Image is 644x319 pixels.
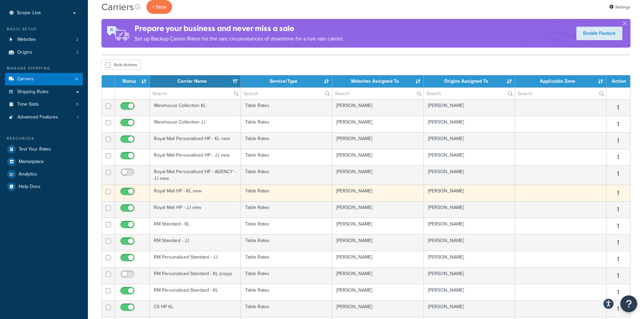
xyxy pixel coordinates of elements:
[150,149,241,165] td: Royal Mail Personalised HP - JJ new
[150,99,241,116] td: Warehouse Collection KL
[241,132,332,149] td: Table Rates
[5,111,83,124] li: Advanced Features
[424,300,515,317] td: [PERSON_NAME]
[17,37,36,43] span: Websites
[424,116,515,132] td: [PERSON_NAME]
[5,46,83,59] a: Origins 2
[101,60,141,70] button: Bulk Actions
[5,73,83,85] a: Carriers 14
[241,234,332,251] td: Table Rates
[606,75,630,87] th: Action
[101,19,135,48] img: ad-rules-rateshop-fe6ec290ccb7230408bd80ed9643f0289d75e0ffd9eb532fc0e269fcd187b520.png
[150,132,241,149] td: Royal Mail Personalised HP - KL new
[332,116,424,132] td: [PERSON_NAME]
[332,132,424,149] td: [PERSON_NAME]
[150,165,241,185] td: Royal Mail Personalised HP - AGENCY - JJ new
[19,147,51,152] span: Test Your Rates
[332,284,424,300] td: [PERSON_NAME]
[424,165,515,185] td: [PERSON_NAME]
[5,136,83,141] div: Resources
[332,185,424,201] td: [PERSON_NAME]
[5,33,83,46] li: Websites
[424,88,515,99] input: Search
[76,50,78,55] span: 2
[150,267,241,284] td: RM Personalised Standard - KL (copy)
[150,88,241,99] input: Search
[576,27,622,40] a: Enable Feature
[19,171,37,177] span: Analytics
[19,159,44,165] span: Marketplace
[101,0,134,14] h1: Carriers
[5,86,83,98] a: Shipping Rules
[332,165,424,185] td: [PERSON_NAME]
[5,98,83,111] a: Time Slots 0
[332,251,424,267] td: [PERSON_NAME]
[241,99,332,116] td: Table Rates
[76,37,78,43] span: 2
[241,75,332,87] th: Service/Type: activate to sort column ascending
[241,185,332,201] td: Table Rates
[150,251,241,267] td: RM Personalised Standard - JJ
[5,26,83,32] div: Basic Setup
[424,99,515,116] td: [PERSON_NAME]
[135,34,343,44] p: Set up Backup Carrier Rates for the rare circumstances of downtime for a live rate carrier.
[332,201,424,218] td: [PERSON_NAME]
[150,185,241,201] td: Royal Mail HP - KL new
[332,88,423,99] input: Search
[424,149,515,165] td: [PERSON_NAME]
[515,75,606,87] th: Applicable Zone: activate to sort column ascending
[5,33,83,46] a: Websites 2
[77,114,78,120] span: 1
[332,75,424,87] th: Websites Assigned To: activate to sort column ascending
[424,267,515,284] td: [PERSON_NAME]
[424,251,515,267] td: [PERSON_NAME]
[5,73,83,85] li: Carriers
[241,116,332,132] td: Table Rates
[424,218,515,234] td: [PERSON_NAME]
[241,201,332,218] td: Table Rates
[332,300,424,317] td: [PERSON_NAME]
[76,102,78,107] span: 0
[150,284,241,300] td: RM Personalised Standard - KL
[332,267,424,284] td: [PERSON_NAME]
[5,168,83,180] a: Analytics
[5,143,83,155] a: Test Your Rates
[5,156,83,168] a: Marketplace
[332,149,424,165] td: [PERSON_NAME]
[241,165,332,185] td: Table Rates
[424,185,515,201] td: [PERSON_NAME]
[19,184,41,190] span: Help Docs
[135,23,343,34] h4: Prepare your business and never miss a sale
[115,75,150,87] th: Status: activate to sort column ascending
[17,102,39,107] span: Time Slots
[241,218,332,234] td: Table Rates
[75,76,78,82] span: 14
[17,89,49,95] span: Shipping Rules
[332,234,424,251] td: [PERSON_NAME]
[150,116,241,132] td: Warehouse Collection JJ
[241,251,332,267] td: Table Rates
[150,201,241,218] td: Royal Mail HP - JJ new
[5,181,83,193] a: Help Docs
[241,149,332,165] td: Table Rates
[5,65,83,71] div: Manage Shipping
[5,46,83,59] li: Origins
[17,50,32,55] span: Origins
[241,88,332,99] input: Search
[5,98,83,111] li: Time Slots
[424,132,515,149] td: [PERSON_NAME]
[241,267,332,284] td: Table Rates
[150,218,241,234] td: RM Standard - KL
[241,300,332,317] td: Table Rates
[17,114,58,120] span: Advanced Features
[241,284,332,300] td: Table Rates
[332,99,424,116] td: [PERSON_NAME]
[424,284,515,300] td: [PERSON_NAME]
[5,111,83,124] a: Advanced Features 1
[150,234,241,251] td: RM Standard - JJ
